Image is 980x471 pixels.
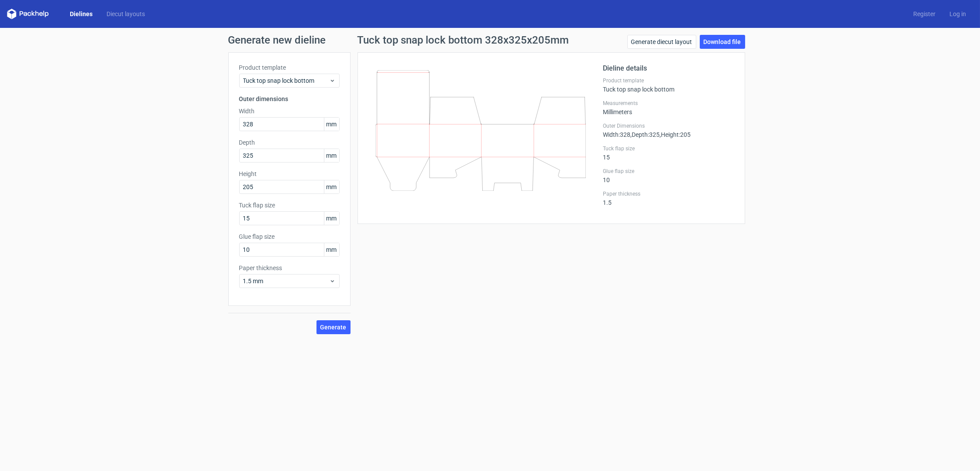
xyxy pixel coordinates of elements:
[324,149,339,162] span: mm
[603,145,734,152] label: Tuck flap size
[324,212,339,225] span: mm
[239,232,340,241] label: Glue flap size
[603,145,734,161] div: 15
[942,10,973,18] a: Log in
[660,131,691,138] span: , Height : 205
[631,131,660,138] span: , Depth : 325
[316,320,351,334] button: Generate
[320,324,347,330] span: Generate
[239,169,340,178] label: Height
[239,201,340,210] label: Tuck flap size
[228,35,752,45] h1: Generate new dieline
[603,77,734,84] label: Product template
[324,180,339,193] span: mm
[243,277,329,285] span: 1.5 mm
[603,190,734,197] label: Paper thickness
[243,76,329,85] span: Tuck top snap lock bottom
[358,35,569,45] h1: Tuck top snap lock bottom 328x325x205mm
[603,131,631,138] span: Width : 328
[627,35,696,49] a: Generate diecut layout
[603,168,734,175] label: Glue flap size
[603,100,734,115] div: Millimeters
[239,63,340,72] label: Product template
[603,63,734,74] h2: Dieline details
[239,138,340,147] label: Depth
[324,118,339,131] span: mm
[700,35,745,49] a: Download file
[63,10,100,18] a: Dielines
[906,10,942,18] a: Register
[603,190,734,206] div: 1.5
[324,243,339,256] span: mm
[239,95,340,103] h3: Outer dimensions
[239,264,340,272] label: Paper thickness
[603,168,734,183] div: 10
[603,122,734,129] label: Outer Dimensions
[603,77,734,93] div: Tuck top snap lock bottom
[603,100,734,107] label: Measurements
[239,107,340,115] label: Width
[100,10,152,18] a: Diecut layouts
